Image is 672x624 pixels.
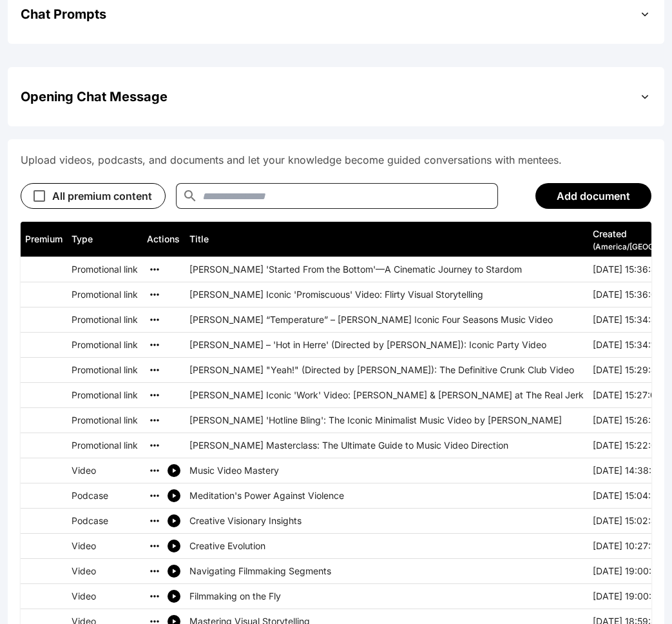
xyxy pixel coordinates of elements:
h2: Chat Prompts [21,5,106,23]
th: Promotional link [67,282,142,307]
th: Actions [142,222,185,257]
button: Remove Navigating Filmmaking Segments [147,563,162,579]
td: Music Video Mastery [185,458,588,483]
th: Podcase [67,509,142,534]
th: Promotional link [67,358,142,383]
th: Video [67,534,142,559]
td: Creative Visionary Insights [185,509,588,534]
th: Promotional link [67,433,142,458]
td: Creative Evolution [185,534,588,559]
th: Podcase [67,483,142,509]
button: Remove Meditation's Power Against Violence [147,488,162,503]
button: Remove Drake's 'Started From the Bottom'—A Cinematic Journey to Stardom [147,262,162,277]
button: Remove Creative Visionary Insights [147,513,162,529]
td: [PERSON_NAME] Masterclass: The Ultimate Guide to Music Video Direction [185,433,588,458]
button: Remove Director X’s Iconic 'Promiscuous' Video: Flirty Visual Storytelling [147,287,162,302]
td: [PERSON_NAME] “Temperature” – [PERSON_NAME] Iconic Four Seasons Music Video [185,307,588,333]
th: Video [67,584,142,609]
th: Promotional link [67,257,142,282]
th: Promotional link [67,408,142,433]
button: Remove Drake's 'Hotline Bling': The Iconic Minimalist Music Video by Director X [147,413,162,428]
td: [PERSON_NAME] Iconic 'Work' Video: [PERSON_NAME] & [PERSON_NAME] at The Real Jerk [185,383,588,408]
button: Remove Director X’s Masterclass: The Ultimate Guide to Music Video Direction [147,438,162,453]
th: Type [67,222,142,257]
td: [PERSON_NAME] "Yeah!" (Directed by [PERSON_NAME]): The Definitive Crunk Club Video [185,358,588,383]
button: Remove Nelly – 'Hot in Herre' (Directed by Director X): Iconic Party Video [147,337,162,353]
h2: Opening Chat Message [21,88,168,106]
td: Navigating Filmmaking Segments [185,559,588,584]
td: [PERSON_NAME] Iconic 'Promiscuous' Video: Flirty Visual Storytelling [185,282,588,307]
th: Promotional link [67,383,142,408]
td: [PERSON_NAME] – 'Hot in Herre' (Directed by [PERSON_NAME]): Iconic Party Video [185,333,588,358]
button: Remove Music Video Mastery [147,463,162,478]
p: Upload videos, podcasts, and documents and let your knowledge become guided conversations with me... [21,152,651,168]
td: Filmmaking on the Fly [185,584,588,609]
th: Promotional link [67,333,142,358]
td: [PERSON_NAME] 'Started From the Bottom'—A Cinematic Journey to Stardom [185,257,588,282]
button: Remove Sean Paul’s “Temperature” – Director X’s Iconic Four Seasons Music Video [147,312,162,327]
th: Premium [21,222,67,257]
th: Video [67,458,142,483]
button: Remove Director X’s Iconic 'Work' Video: Rihanna & Drake at The Real Jerk [147,387,162,403]
td: [PERSON_NAME] 'Hotline Bling': The Iconic Minimalist Music Video by [PERSON_NAME] [185,408,588,433]
td: Meditation's Power Against Violence [185,483,588,509]
th: Title [185,222,588,257]
button: Remove Creative Evolution [147,538,162,554]
th: Promotional link [67,307,142,333]
th: Video [67,559,142,584]
div: All premium content [52,188,152,204]
button: Remove Filmmaking on the Fly [147,589,162,604]
button: Remove Usher's "Yeah!" (Directed by Director X): The Definitive Crunk Club Video [147,362,162,378]
button: Add document [535,183,651,209]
